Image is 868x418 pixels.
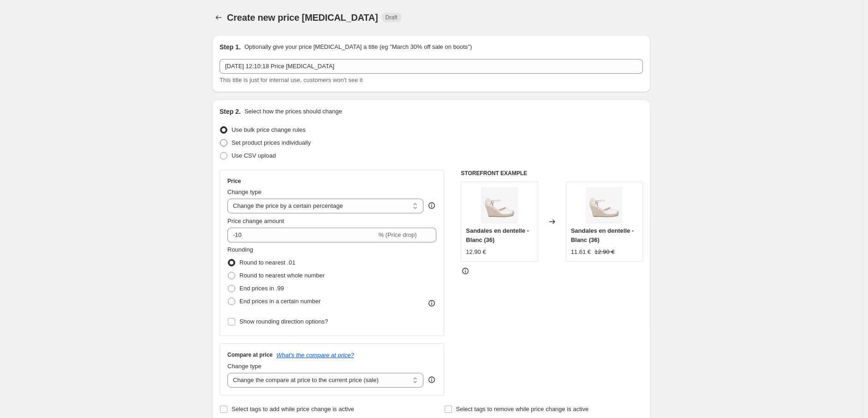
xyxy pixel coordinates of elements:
span: Set product prices individually [232,139,311,146]
span: 12.90 € [466,248,486,255]
span: Sandales en dentelle - Blanc (36) [466,227,529,243]
h3: Compare at price [227,351,273,359]
span: Select tags to remove while price change is active [456,406,589,412]
span: Round to nearest .01 [239,259,295,266]
span: This title is just for internal use, customers won't see it [220,77,363,83]
span: Select tags to add while price change is active [232,406,354,412]
span: % (Price drop) [378,231,416,238]
span: Change type [227,363,262,370]
h2: Step 1. [220,42,241,52]
button: What's the compare at price? [276,352,354,359]
span: Create new price [MEDICAL_DATA] [227,12,378,23]
h6: STOREFRONT EXAMPLE [461,170,643,177]
span: Sandales en dentelle - Blanc (36) [571,227,634,243]
h2: Step 2. [220,107,241,116]
p: Optionally give your price [MEDICAL_DATA] a title (eg "March 30% off sale on boots") [244,42,472,52]
input: 30% off holiday sale [220,59,643,74]
span: End prices in a certain number [239,298,321,305]
span: Price change amount [227,218,284,224]
span: Draft [386,14,398,21]
img: 10-15_MARY-216-1_80x.jpg [481,187,518,224]
span: End prices in .99 [239,285,284,292]
div: help [427,201,436,210]
h3: Price [227,177,241,185]
p: Select how the prices should change [244,107,342,116]
img: 10-15_MARY-216-1_80x.jpg [586,187,623,224]
button: Price change jobs [212,11,225,24]
span: Use bulk price change rules [232,126,305,133]
input: -15 [227,228,376,242]
span: Show rounding direction options? [239,318,328,325]
div: help [427,375,436,384]
span: 11.61 € [571,248,591,255]
span: Use CSV upload [232,152,276,159]
span: Round to nearest whole number [239,272,325,279]
span: Rounding [227,246,253,253]
span: Change type [227,188,262,195]
span: 12.90 € [595,248,614,255]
